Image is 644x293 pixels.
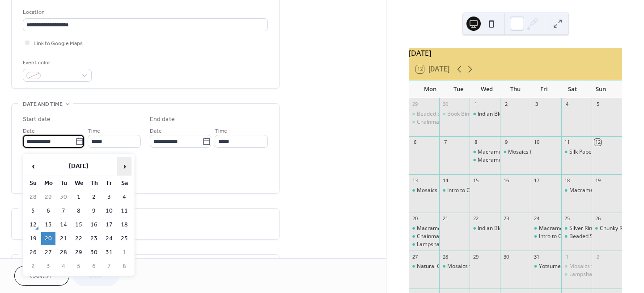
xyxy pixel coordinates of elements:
div: Mosaics for Beginners [500,148,530,156]
div: 24 [534,215,540,222]
td: 14 [56,218,71,231]
div: Mosaics for Beginners [409,187,439,194]
td: 4 [117,191,131,204]
th: Su [26,177,40,190]
td: 30 [87,246,101,259]
div: Mosaics for Beginners [569,263,625,270]
div: Silver Ring Making [561,225,592,232]
span: › [118,157,131,175]
th: [DATE] [41,157,116,176]
div: Sat [558,80,587,98]
td: 7 [102,260,116,273]
td: 29 [72,246,86,259]
td: 23 [87,232,101,245]
div: 19 [594,177,601,184]
div: Natural Cold Process Soap Making [409,263,439,270]
div: Macrame Bracelet [569,187,616,194]
div: [DATE] [409,48,622,59]
div: Lampshade Making [409,241,439,248]
div: Chainmaille - Helmweave [417,233,480,240]
div: Chainmaille - Helmweave [409,233,439,240]
div: Wed [473,80,501,98]
div: Intro to Candle Making [539,233,595,240]
td: 19 [26,232,40,245]
div: Macrame Bracelet [561,187,592,194]
div: 4 [564,101,571,108]
th: We [72,177,86,190]
td: 8 [117,260,131,273]
div: Book Binding - Casebinding [439,110,470,118]
div: 2 [594,253,601,260]
td: 2 [26,260,40,273]
td: 6 [41,205,55,218]
div: Sun [586,80,615,98]
span: Date [150,126,162,136]
div: Silk Paper Making [569,148,614,156]
span: Date [23,126,35,136]
div: Macrame Bracelet [478,148,524,156]
span: Date and time [23,100,63,109]
div: Intro to Candle Making [447,187,504,194]
div: 9 [503,139,509,146]
div: Book Binding - Casebinding [447,110,515,118]
td: 15 [72,218,86,231]
div: 22 [472,215,479,222]
div: 8 [472,139,479,146]
div: Mosaics for Beginners [447,263,503,270]
div: 13 [411,177,418,184]
div: Yotsume Toji - Japanese Stab Binding [539,263,631,270]
div: 18 [564,177,571,184]
div: Mosaics for Beginners [508,148,564,156]
th: Tu [56,177,71,190]
div: End date [150,115,175,124]
a: Cancel [14,266,69,286]
span: Link to Google Maps [34,39,83,48]
th: Sa [117,177,131,190]
div: 27 [411,253,418,260]
div: 20 [411,215,418,222]
td: 5 [72,260,86,273]
td: 9 [87,205,101,218]
div: Chainmaille - Helmweave [417,118,480,126]
div: 25 [564,215,571,222]
div: Lampshade Making [569,271,618,278]
div: Location [23,8,266,17]
td: 30 [56,191,71,204]
div: Macrame Pumpkin [531,225,561,232]
td: 26 [26,246,40,259]
div: Beaded Snowflake [409,110,439,118]
div: Mosaics for Beginners [561,263,592,270]
div: 29 [411,101,418,108]
td: 2 [87,191,101,204]
div: Macrame Bracelet [470,148,500,156]
div: Indian Block Printing [470,225,500,232]
td: 1 [72,191,86,204]
div: 15 [472,177,479,184]
div: Yotsume Toji - Japanese Stab Binding [531,263,561,270]
div: 21 [442,215,449,222]
div: Silver Ring Making [569,225,615,232]
div: Lampshade Making [561,271,592,278]
td: 21 [56,232,71,245]
td: 7 [56,205,71,218]
td: 3 [102,191,116,204]
td: 22 [72,232,86,245]
div: Beaded Snowflake [417,110,463,118]
td: 28 [26,191,40,204]
div: Macrame Plant Hanger [409,225,439,232]
td: 6 [87,260,101,273]
div: Thu [501,80,530,98]
div: Chunky Rope Necklace [592,225,622,232]
td: 28 [56,246,71,259]
div: 29 [472,253,479,260]
span: ‹ [26,157,40,175]
span: Cancel [30,272,54,281]
th: Fr [102,177,116,190]
div: Event color [23,58,90,67]
div: 17 [534,177,540,184]
td: 27 [41,246,55,259]
div: Start date [23,115,51,124]
div: Chainmaille - Helmweave [409,118,439,126]
td: 5 [26,205,40,218]
div: Macrame Christmas Decorations [478,156,560,164]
